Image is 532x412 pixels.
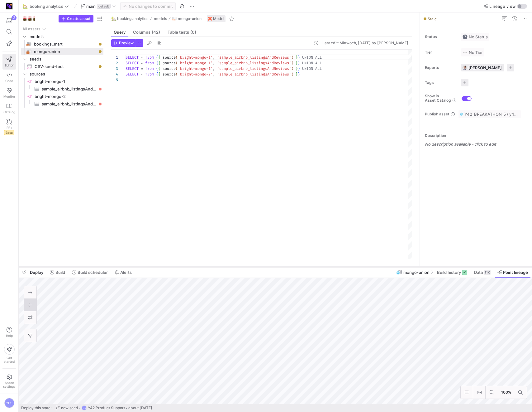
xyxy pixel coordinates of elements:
[190,30,196,34] span: (0)
[2,70,16,85] a: Code
[5,334,13,337] span: Help
[302,61,313,65] span: UNION
[5,63,14,67] span: Editor
[55,270,65,275] span: Build
[217,66,291,71] span: 'sample_airbnb_listingsAndReviews'
[59,15,93,22] button: Create asset
[111,60,118,66] div: 2
[12,15,17,20] div: 2
[111,39,136,47] button: Preview
[428,17,437,21] span: Stale
[154,17,167,21] span: models
[168,30,196,34] span: Table tests
[171,15,203,22] button: mongo-union
[322,41,408,45] div: Last edit: Mittwoch, [DATE] by [PERSON_NAME]
[503,270,528,275] span: Point lineage
[158,61,160,65] span: {
[2,342,16,366] button: Getstarted
[298,61,300,65] span: }
[21,48,103,55] a: mongo-union​​​​​​​​​​
[30,33,102,40] span: models
[30,270,43,275] span: Deploy
[21,100,103,108] a: sample_airbnb_listingsAndReviews​​​​​​​​​
[163,55,176,60] span: source
[145,61,154,65] span: from
[110,15,150,22] button: 🏡booking analytics
[117,17,148,21] span: booking analytics
[152,15,169,22] button: models
[21,2,70,10] button: 🏡booking analytics
[302,66,313,71] span: UNION
[298,66,300,71] span: }
[47,267,68,278] button: Build
[3,110,15,114] span: Catalog
[21,70,103,78] div: Press SPACE to select this row.
[145,55,154,60] span: from
[21,406,51,410] span: Deploy this state:
[2,371,16,391] a: Spacesettings
[7,126,12,129] span: PRs
[291,55,293,60] span: )
[21,93,103,100] div: Press SPACE to select this row.
[296,55,298,60] span: }
[111,71,118,77] div: 4
[461,48,484,56] button: No tierNo Tier
[298,72,300,77] span: }
[21,40,103,48] a: bookings_mart​​​​​​​​​​
[462,65,467,70] img: https://lh3.googleusercontent.com/a-/AOh14GhUAMGwNdbEnQdmCsDO9bE6aGCCXYP6qm7UUmBm=s96-c
[296,72,298,77] span: }
[126,66,139,71] span: SELECT
[2,396,16,410] button: YPS
[176,66,178,71] span: (
[158,72,160,77] span: {
[126,61,139,65] span: SELECT
[4,356,15,363] span: Get started
[21,85,103,93] a: sample_airbnb_listingsAndReviews​​​​​​​​​
[463,34,488,39] span: No Status
[298,55,300,60] span: }
[61,406,78,410] span: new seed
[158,55,160,60] span: {
[156,55,158,60] span: {
[2,324,16,340] button: Help
[425,142,530,147] p: No description available - click to edit
[425,94,451,103] span: Show in Asset Catalog
[158,66,160,71] span: {
[22,27,40,31] div: All assets
[163,61,176,65] span: source
[42,85,96,93] span: sample_airbnb_listingsAndReviews​​​​​​​​​
[111,66,118,71] div: 3
[21,63,103,70] a: CSV-seed-test​​​​​​
[474,270,483,275] span: Data
[21,55,103,63] div: Press SPACE to select this row.
[156,61,158,65] span: {
[21,93,103,100] a: bright-mongo-2​​​​​​​​
[145,66,154,71] span: from
[156,66,158,71] span: {
[176,55,178,60] span: (
[5,79,13,83] span: Code
[425,112,449,116] span: Publish asset
[34,41,96,48] span: bookings_mart​​​​​​​​​​
[213,55,215,60] span: ,
[315,61,322,65] span: ALL
[291,61,293,65] span: )
[315,66,322,71] span: ALL
[178,72,213,77] span: 'bright-mongo-2'
[145,72,154,77] span: from
[489,4,516,9] span: Lineage view
[296,66,298,71] span: }
[463,50,483,55] span: No Tier
[437,270,461,275] span: Build history
[213,66,215,71] span: ,
[86,4,96,9] span: main
[468,65,502,70] span: [PERSON_NAME]
[213,61,215,65] span: ,
[296,61,298,65] span: }
[178,55,213,60] span: 'bright-mongo-1'
[484,270,491,275] div: 11K
[156,72,158,77] span: {
[176,61,178,65] span: (
[88,406,125,410] span: Y42 Product Support
[112,17,116,21] span: 🏡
